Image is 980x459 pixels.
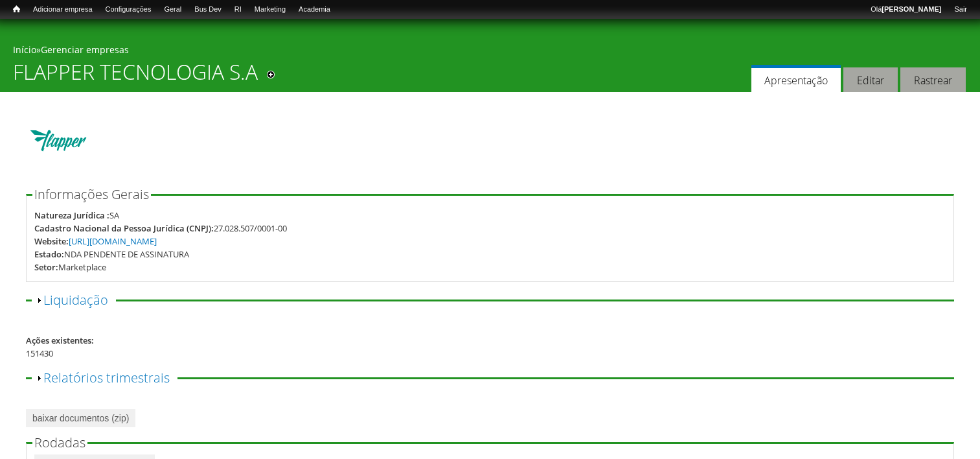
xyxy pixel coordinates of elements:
[34,434,85,451] span: Rodadas
[26,334,954,347] div: Ações existentes:
[109,209,119,222] div: SA
[13,5,20,14] span: Início
[864,3,948,16] a: Olá[PERSON_NAME]
[6,3,27,16] a: Início
[43,291,108,309] a: Liquidação
[34,185,149,203] span: Informações Gerais
[248,3,292,16] a: Marketing
[34,235,69,248] div: Website:
[882,5,941,13] strong: [PERSON_NAME]
[34,261,58,274] div: Setor:
[13,60,258,92] h1: FLAPPER TECNOLOGIA S.A
[34,209,109,222] div: Natureza Jurídica :
[58,261,106,274] div: Marketplace
[948,3,974,16] a: Sair
[41,43,129,56] a: Gerenciar empresas
[34,248,64,261] div: Estado:
[99,3,158,16] a: Configurações
[157,3,188,16] a: Geral
[292,3,337,16] a: Academia
[751,65,841,93] a: Apresentação
[34,222,214,235] div: Cadastro Nacional da Pessoa Jurídica (CNPJ):
[43,369,170,386] a: Relatórios trimestrais
[69,235,157,247] a: [URL][DOMAIN_NAME]
[843,67,898,93] a: Editar
[214,222,287,235] div: 27.028.507/0001-00
[13,43,36,56] a: Início
[26,409,135,427] a: baixar documentos (zip)
[13,43,967,60] div: »
[900,67,966,93] a: Rastrear
[27,3,99,16] a: Adicionar empresa
[64,248,189,261] div: NDA PENDENTE DE ASSINATURA
[26,347,954,360] div: 151430
[228,3,248,16] a: RI
[188,3,228,16] a: Bus Dev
